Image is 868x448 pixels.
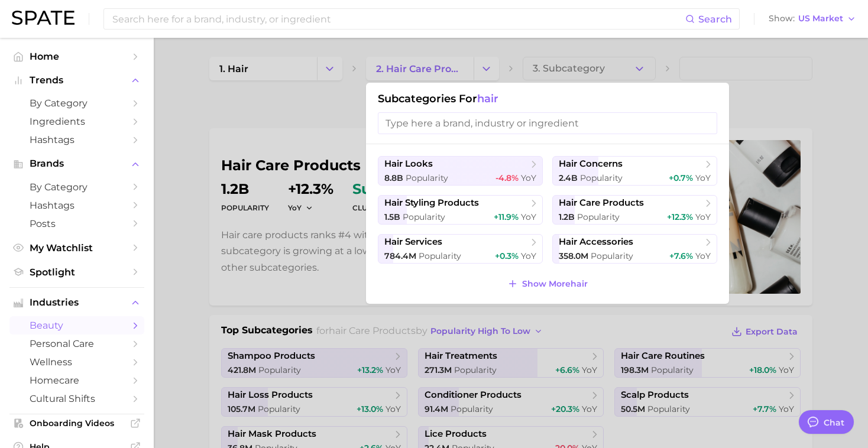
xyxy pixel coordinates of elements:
span: hair styling products [384,197,479,209]
span: Popularity [577,212,620,222]
span: homecare [30,375,124,386]
input: Search here for a brand, industry, or ingredient [111,9,685,29]
a: Home [9,47,144,66]
span: Trends [30,75,124,86]
button: ShowUS Market [766,11,859,27]
button: Industries [9,294,144,311]
span: by Category [30,181,124,193]
button: hair concerns2.4b Popularity+0.7% YoY [552,156,717,186]
span: US Market [798,15,843,22]
img: SPATE [12,11,75,25]
span: Popularity [403,212,445,222]
span: YoY [521,173,536,183]
span: hair concerns [559,158,623,170]
button: hair services784.4m Popularity+0.3% YoY [378,234,543,264]
span: 1.5b [384,212,400,222]
a: cultural shifts [9,389,144,408]
span: Home [30,51,124,62]
span: +7.6% [669,251,693,261]
span: personal care [30,338,124,349]
span: wellness [30,356,124,368]
a: by Category [9,94,144,112]
span: Show More hair [522,279,588,289]
span: Hashtags [30,200,124,211]
span: Brands [30,158,124,169]
span: Ingredients [30,116,124,127]
span: hair accessories [559,236,633,248]
span: YoY [695,212,711,222]
span: 1.2b [559,212,575,222]
button: hair accessories358.0m Popularity+7.6% YoY [552,234,717,264]
span: Search [698,14,732,25]
span: 358.0m [559,251,588,261]
span: cultural shifts [30,393,124,404]
span: Hashtags [30,134,124,145]
button: hair styling products1.5b Popularity+11.9% YoY [378,195,543,225]
a: Posts [9,215,144,233]
a: wellness [9,353,144,371]
a: homecare [9,371,144,389]
span: hair [477,92,498,105]
span: Popularity [419,251,461,261]
button: Brands [9,155,144,173]
h1: Subcategories for [378,92,717,105]
span: hair looks [384,158,433,170]
span: YoY [695,251,711,261]
span: Popularity [406,173,448,183]
a: Hashtags [9,196,144,215]
span: Spotlight [30,267,124,278]
span: YoY [521,212,536,222]
span: beauty [30,320,124,331]
span: Industries [30,297,124,308]
span: +0.3% [495,251,519,261]
span: Popularity [580,173,623,183]
span: My Watchlist [30,242,124,254]
a: Onboarding Videos [9,414,144,432]
span: Popularity [591,251,633,261]
span: 2.4b [559,173,578,183]
a: My Watchlist [9,239,144,257]
span: YoY [521,251,536,261]
span: +0.7% [669,173,693,183]
a: by Category [9,178,144,196]
span: Show [769,15,795,22]
span: +12.3% [667,212,693,222]
span: Posts [30,218,124,229]
span: by Category [30,98,124,109]
input: Type here a brand, industry or ingredient [378,112,717,134]
a: beauty [9,316,144,335]
a: Hashtags [9,131,144,149]
span: YoY [695,173,711,183]
span: -4.8% [495,173,519,183]
button: Trends [9,72,144,89]
span: +11.9% [494,212,519,222]
a: personal care [9,335,144,353]
span: Onboarding Videos [30,418,124,428]
span: hair services [384,236,442,248]
span: hair care products [559,197,644,209]
a: Spotlight [9,263,144,281]
span: 8.8b [384,173,403,183]
span: 784.4m [384,251,416,261]
button: hair care products1.2b Popularity+12.3% YoY [552,195,717,225]
button: hair looks8.8b Popularity-4.8% YoY [378,156,543,186]
a: Ingredients [9,112,144,131]
button: Show Morehair [504,275,590,292]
